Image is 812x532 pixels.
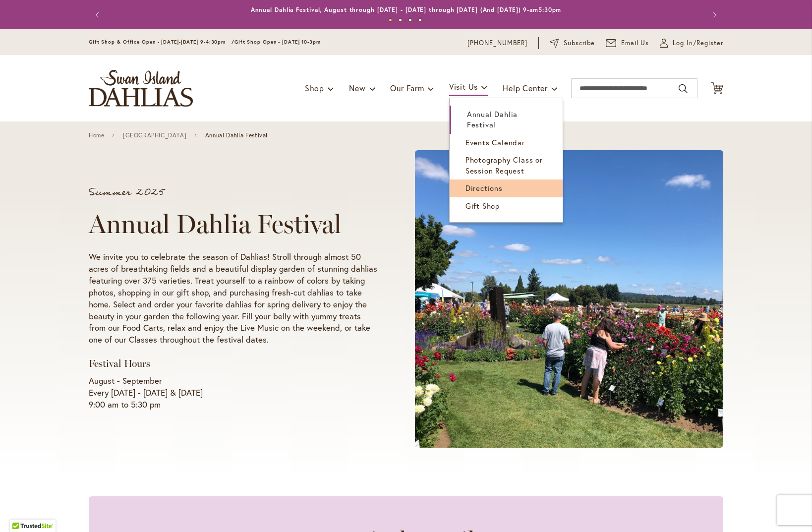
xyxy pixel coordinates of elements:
span: Gift Shop [465,201,500,211]
a: store logo [89,70,193,107]
button: 2 of 4 [399,18,402,22]
a: Subscribe [550,38,595,48]
span: Log In/Register [673,38,723,48]
button: Next [703,5,723,25]
p: Summer 2025 [89,187,377,197]
span: Gift Shop & Office Open - [DATE]-[DATE] 9-4:30pm / [89,39,234,45]
span: Subscribe [564,38,595,48]
button: 1 of 4 [389,18,392,22]
a: Annual Dahlia Festival, August through [DATE] - [DATE] through [DATE] (And [DATE]) 9-am5:30pm [251,6,562,13]
a: [PHONE_NUMBER] [467,38,527,48]
button: Previous [89,5,109,25]
p: August - September Every [DATE] - [DATE] & [DATE] 9:00 am to 5:30 pm [89,375,377,411]
span: Events Calendar [465,137,525,147]
span: Email Us [621,38,649,48]
span: Gift Shop Open - [DATE] 10-3pm [234,39,321,45]
h3: Festival Hours [89,357,377,370]
a: [GEOGRAPHIC_DATA] [123,132,186,139]
button: 3 of 4 [408,18,412,22]
span: Annual Dahlia Festival [467,109,518,129]
span: Photography Class or Session Request [465,155,543,175]
span: New [349,83,365,93]
h1: Annual Dahlia Festival [89,209,377,239]
a: Home [89,132,104,139]
button: 4 of 4 [418,18,422,22]
span: Our Farm [390,83,424,93]
span: Annual Dahlia Festival [205,132,268,139]
span: Directions [465,183,503,193]
a: Log In/Register [660,38,723,48]
span: Help Center [503,83,548,93]
span: Shop [305,83,324,93]
a: Email Us [606,38,649,48]
span: Visit Us [449,81,478,92]
p: We invite you to celebrate the season of Dahlias! Stroll through almost 50 acres of breathtaking ... [89,251,377,346]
